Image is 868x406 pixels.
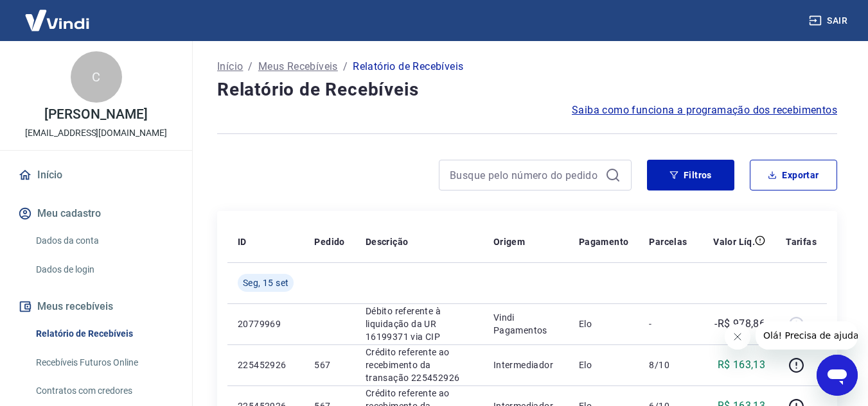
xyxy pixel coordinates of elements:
a: Dados de login [31,257,177,283]
span: Olá! Precisa de ajuda? [8,9,108,19]
p: ID [238,235,247,248]
p: / [343,59,348,74]
button: Exportar [750,160,837,190]
span: Seg, 15 set [243,276,288,289]
p: 225452926 [238,359,294,371]
a: Contratos com credores [31,378,177,404]
button: Meus recebíveis [15,292,177,321]
iframe: Botão para abrir a janela de mensagens [817,355,858,396]
p: Pagamento [579,235,629,248]
p: Pedido [314,235,344,248]
p: Valor Líq. [713,235,755,248]
p: R$ 163,13 [718,357,766,373]
p: [PERSON_NAME] [44,108,147,121]
p: Débito referente à liquidação da UR 16199371 via CIP [366,305,473,343]
p: Tarifas [786,235,817,248]
p: Parcelas [649,235,687,248]
a: Recebíveis Futuros Online [31,350,177,376]
p: Vindi Pagamentos [493,311,558,337]
p: - [649,317,687,330]
p: / [248,59,252,74]
p: Origem [493,235,525,248]
p: Descrição [366,235,409,248]
button: Sair [806,9,853,33]
button: Filtros [647,160,734,190]
input: Busque pelo número do pedido [450,165,600,185]
a: Meus Recebíveis [258,59,338,74]
p: Intermediador [493,359,558,371]
a: Relatório de Recebíveis [31,321,177,347]
p: 8/10 [649,359,687,371]
p: 567 [314,359,344,371]
iframe: Fechar mensagem [725,324,750,350]
p: 20779969 [238,317,294,330]
a: Início [217,59,243,74]
a: Início [15,161,177,189]
a: Dados da conta [31,228,177,254]
button: Meu cadastro [15,199,177,228]
p: Relatório de Recebíveis [353,59,463,74]
p: Elo [579,317,629,330]
div: C [71,51,122,103]
img: Vindi [15,1,99,40]
p: [EMAIL_ADDRESS][DOMAIN_NAME] [25,126,167,140]
p: Crédito referente ao recebimento da transação 225452926 [366,346,473,384]
iframe: Mensagem da empresa [756,321,858,350]
h4: Relatório de Recebíveis [217,77,837,103]
p: -R$ 978,86 [714,316,765,332]
p: Elo [579,359,629,371]
a: Saiba como funciona a programação dos recebimentos [572,103,837,118]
